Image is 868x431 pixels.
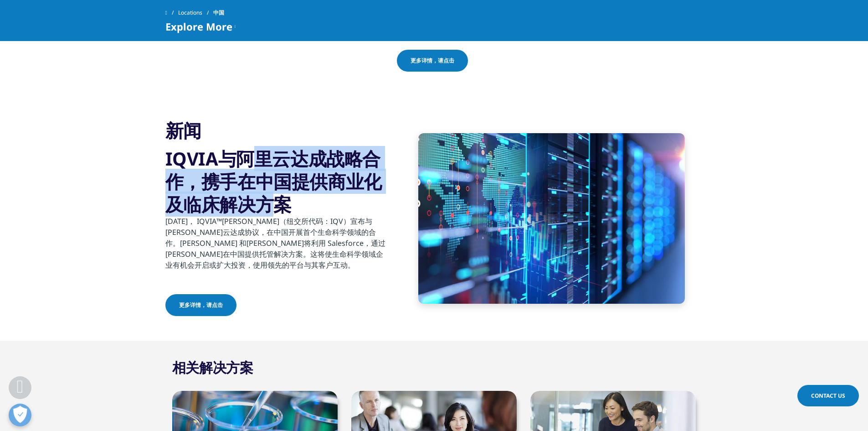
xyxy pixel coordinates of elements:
h3: 新闻 [165,119,386,142]
a: 更多详情，请点击 [397,50,468,72]
p: [DATE]， IQVIA™[PERSON_NAME]（纽交所代码：IQV）宣布与[PERSON_NAME]云达成协议，在中国开展首个生命科学领域的合作。[PERSON_NAME] 和[PERS... [165,216,386,276]
a: Locations [178,5,213,21]
span: Contact Us [811,392,845,400]
span: 更多详情，请点击 [411,57,454,65]
h2: 相关解决方案 [172,358,253,377]
h3: IQVIA与阿里云达成战略合作，携手在中国提供商业化及临床解决方案 [165,147,386,216]
span: 中国 [213,5,224,21]
span: 更多详情，请点击 [179,301,223,309]
a: 更多详情，请点击 [165,294,236,316]
span: Explore More [165,21,232,32]
a: Contact Us [797,385,859,406]
button: Open Preferences [9,404,31,426]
